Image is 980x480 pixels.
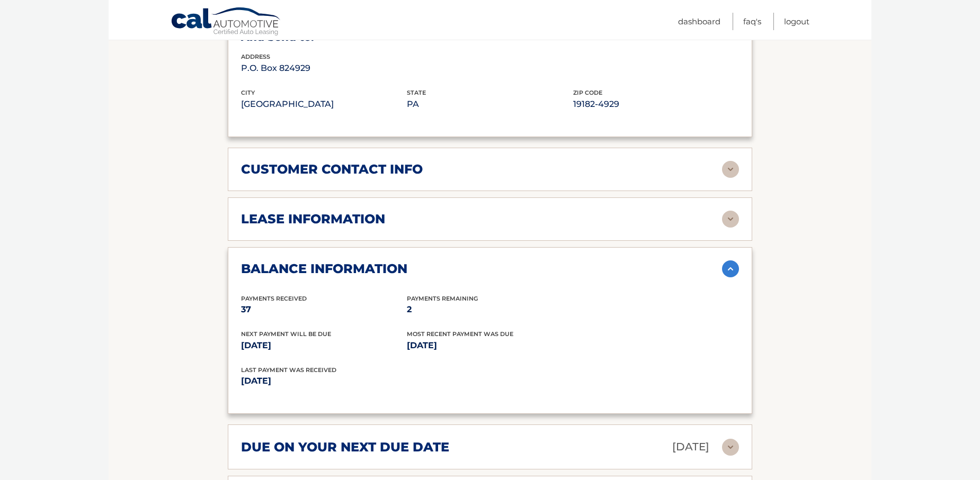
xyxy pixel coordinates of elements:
p: [DATE] [407,338,573,353]
span: Last Payment was received [241,366,336,374]
p: 19182-4929 [573,97,739,112]
span: city [241,89,255,96]
span: Most Recent Payment Was Due [407,330,513,338]
p: [DATE] [241,374,490,388]
a: FAQ's [743,13,761,30]
h2: customer contact info [241,161,423,177]
span: Payments Received [241,295,307,302]
h2: due on your next due date [241,439,449,455]
a: Logout [784,13,809,30]
img: accordion-active.svg [722,260,739,277]
span: zip code [573,89,602,96]
img: accordion-rest.svg [722,211,739,228]
a: Dashboard [678,13,720,30]
h2: balance information [241,261,407,277]
a: Cal Automotive [171,7,282,38]
img: accordion-rest.svg [722,161,739,178]
span: Next Payment will be due [241,330,331,338]
h2: lease information [241,211,385,227]
p: [DATE] [241,338,407,353]
p: 2 [407,302,573,317]
p: [GEOGRAPHIC_DATA] [241,97,407,112]
span: Payments Remaining [407,295,478,302]
span: state [407,89,426,96]
img: accordion-rest.svg [722,439,739,456]
p: [DATE] [672,438,709,456]
p: P.O. Box 824929 [241,61,407,76]
span: address [241,53,270,60]
p: PA [407,97,573,112]
p: 37 [241,302,407,317]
